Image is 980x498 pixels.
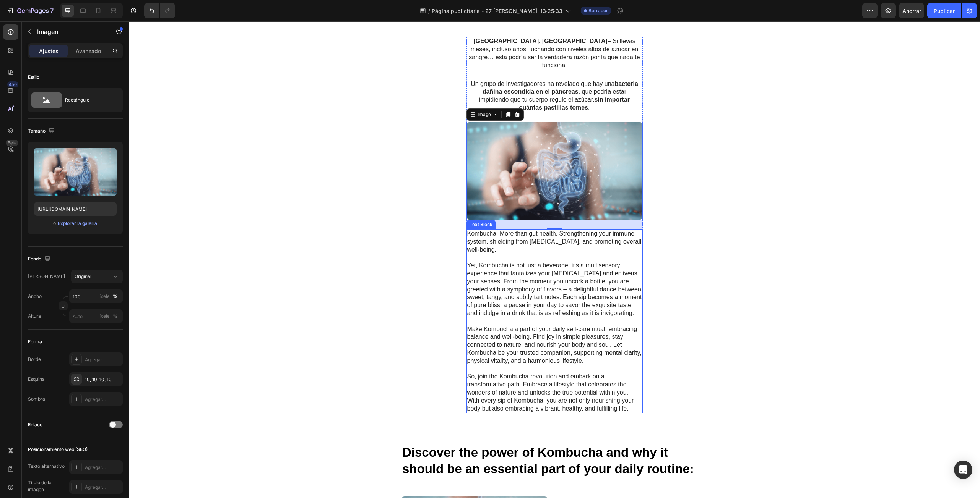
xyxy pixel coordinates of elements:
font: Ajustes [39,48,59,54]
button: Publicar [927,3,961,18]
button: 7 [3,3,57,18]
font: Tamaño [28,128,46,134]
font: % [113,313,117,319]
font: Estilo [28,74,39,80]
font: píxeles [97,293,112,299]
div: Deshacer/Rehacer [144,3,175,18]
font: píxeles [97,313,112,319]
font: Posicionamiento web (SEO) [28,446,88,452]
font: Agregar... [85,357,106,362]
input: https://ejemplo.com/imagen.jpg [34,202,117,216]
font: Imagen [37,28,59,36]
h3: 1. Gut Health [434,475,577,488]
font: / [428,8,430,14]
font: o [53,220,56,226]
font: Beta [8,140,16,146]
input: píxeles% [69,309,123,323]
div: Image [347,90,364,97]
button: Explorar la galería [57,220,98,227]
h2: Discover the power of Kombucha and why it should be an essential part of your daily routine: [273,422,579,457]
button: píxeles [111,292,120,301]
font: Ahorrar [902,8,921,14]
font: Borde [28,356,41,362]
font: Rectángulo [65,97,89,103]
font: Agregar... [85,464,106,470]
font: Original [75,273,91,279]
div: Abrir Intercom Messenger [954,461,972,479]
font: Avanzado [76,48,101,54]
button: % [100,312,109,321]
font: 450 [9,82,17,87]
font: Sombra [28,396,45,402]
button: píxeles [111,312,120,321]
font: Enlace [28,422,42,427]
font: Agregar... [85,396,106,402]
font: Borrador [588,8,608,13]
font: Ancho [28,293,42,299]
input: píxeles% [69,289,123,303]
font: Fondo [28,256,41,262]
p: Imagen [37,27,102,36]
font: Título de la imagen [28,480,52,492]
font: 7 [50,7,54,15]
font: Publicar [934,8,955,14]
div: Text Block [339,200,365,207]
font: [PERSON_NAME] [28,273,65,279]
font: Explorar la galería [58,220,97,226]
button: % [100,292,109,301]
font: 10, 10, 10, 10 [85,377,112,382]
font: Agregar... [85,484,106,490]
img: imagen de vista previa [34,148,117,196]
font: Forma [28,339,42,344]
font: Esquina [28,376,45,382]
font: Altura [28,313,41,319]
font: Texto alternativo [28,463,65,469]
img: gempages_567664588934349865-2005d552-49d9-4fcf-be38-98ef6da70b6f.png [338,100,514,199]
p: Un grupo de investigadores ha revelado que hay una , que podría estar impidiendo que tu cuerpo re... [338,59,513,91]
button: Original [71,270,123,283]
button: Ahorrar [899,3,924,18]
font: % [113,293,117,299]
iframe: Área de diseño [129,21,980,498]
font: Página publicitaria - 27 [PERSON_NAME], 13:25:33 [432,8,562,14]
p: Kombucha: More than gut health. Strengthening your immune system, shielding from [MEDICAL_DATA], ... [338,209,513,391]
strong: sin importar cuántas pastillas tomes [390,75,501,89]
strong: bacteria dañina escondida en el páncreas [354,59,509,74]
